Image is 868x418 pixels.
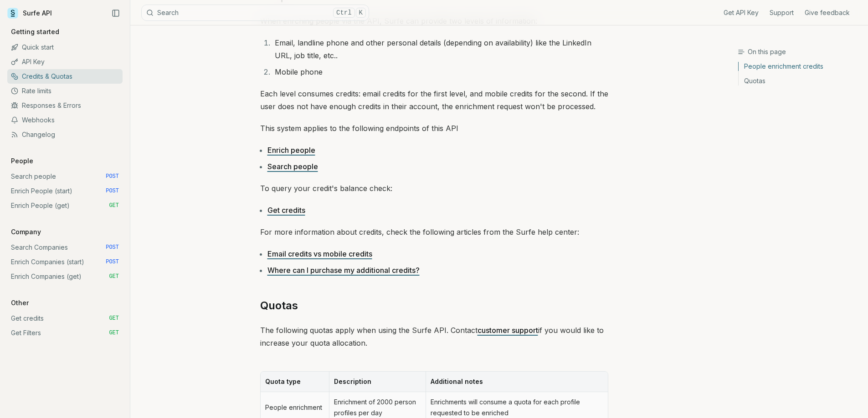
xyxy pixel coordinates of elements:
[7,298,32,307] p: Other
[267,206,305,215] a: Get credits
[724,8,759,17] a: Get API Key
[109,315,119,322] span: GET
[267,162,318,171] a: Search people
[478,326,538,335] a: customer support
[7,311,123,326] a: Get credits GET
[7,255,123,269] a: Enrich Companies (start) POST
[260,226,608,238] p: For more information about credits, check the following articles from the Surfe help center:
[426,372,607,392] th: Additional notes
[333,8,355,18] kbd: Ctrl
[7,69,123,84] a: Credits & Quotas
[109,202,119,209] span: GET
[7,198,123,213] a: Enrich People (get) GET
[106,258,119,266] span: POST
[7,113,123,127] a: Webhooks
[106,173,119,180] span: POST
[260,87,608,113] p: Each level consumes credits: email credits for the first level, and mobile credits for the second...
[272,36,608,62] li: Email, landline phone and other personal details (depending on availability) like the LinkedIn UR...
[106,244,119,251] span: POST
[7,156,37,166] p: People
[7,27,63,36] p: Getting started
[7,184,123,198] a: Enrich People (start) POST
[7,98,123,113] a: Responses & Errors
[272,65,608,78] li: Mobile phone
[260,182,608,195] p: To query your credit's balance check:
[7,127,123,142] a: Changelog
[7,55,123,69] a: API Key
[738,47,861,56] h3: On this page
[739,62,861,74] a: People enrichment credits
[7,84,123,98] a: Rate limits
[7,240,123,255] a: Search Companies POST
[356,8,366,18] kbd: K
[7,169,123,184] a: Search people POST
[109,329,119,337] span: GET
[267,249,372,258] a: Email credits vs mobile credits
[260,324,608,349] p: The following quotas apply when using the Surfe API. Contact if you would like to increase your q...
[739,74,861,86] a: Quotas
[7,269,123,284] a: Enrich Companies (get) GET
[109,273,119,280] span: GET
[7,6,52,20] a: Surfe API
[7,40,123,55] a: Quick start
[261,372,329,392] th: Quota type
[329,372,426,392] th: Description
[141,5,369,21] button: SearchCtrlK
[7,227,45,237] p: Company
[805,8,850,17] a: Give feedback
[7,326,123,340] a: Get Filters GET
[106,187,119,195] span: POST
[267,146,315,155] a: Enrich people
[109,6,123,20] button: Collapse Sidebar
[267,266,420,275] a: Where can I purchase my additional credits?
[260,298,298,313] a: Quotas
[260,122,608,135] p: This system applies to the following endpoints of this API
[770,8,794,17] a: Support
